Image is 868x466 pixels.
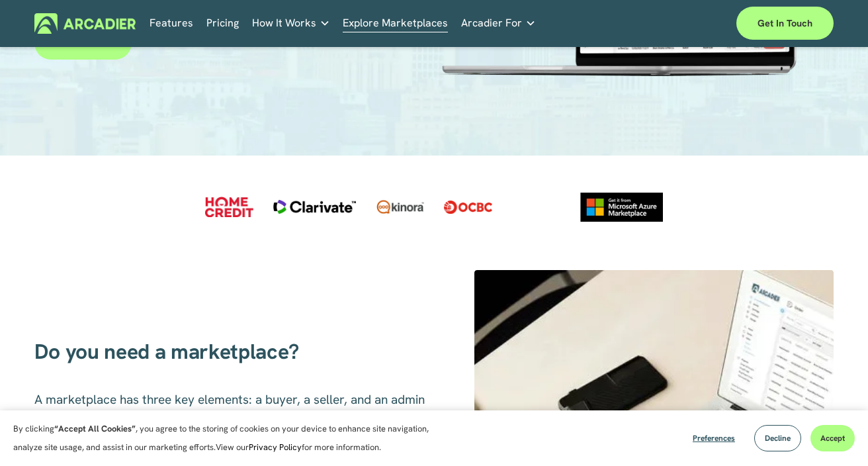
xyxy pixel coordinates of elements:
a: Get in touch [736,7,834,40]
button: Preferences [683,425,745,451]
img: Arcadier [34,13,136,34]
span: Preferences [693,433,735,443]
a: Explore Marketplaces [343,13,448,34]
a: folder dropdown [252,13,330,34]
iframe: Chat Widget [802,402,868,466]
span: Decline [765,433,791,443]
span: Arcadier For [461,14,522,32]
a: Pricing [206,13,239,34]
span: Do you need a marketplace? [34,338,298,365]
strong: “Accept All Cookies” [54,423,136,434]
a: Privacy Policy [249,442,302,453]
a: Features [150,13,193,34]
span: A marketplace has three key elements: a buyer, a seller, and an admin portal. Each has a unique s... [34,391,428,445]
a: folder dropdown [461,13,536,34]
p: By clicking , you agree to the storing of cookies on your device to enhance site navigation, anal... [13,420,443,457]
button: Decline [754,425,801,451]
span: How It Works [252,14,316,32]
